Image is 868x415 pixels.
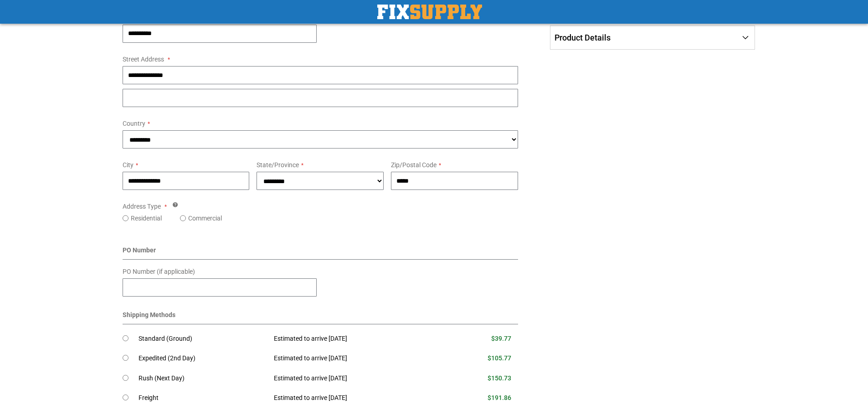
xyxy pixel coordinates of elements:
span: $39.77 [491,335,511,342]
span: $105.77 [488,354,511,362]
label: Residential [131,214,162,223]
a: store logo [377,5,482,19]
div: PO Number [123,246,519,260]
span: PO Number (if applicable) [123,268,195,275]
span: Country [123,120,145,127]
span: State/Province [257,161,299,169]
span: City [123,161,134,169]
td: Estimated to arrive [DATE] [267,348,443,369]
td: Expedited (2nd Day) [139,348,267,369]
td: Estimated to arrive [DATE] [267,329,443,349]
label: Commercial [188,214,222,223]
span: $150.73 [488,374,511,382]
td: Estimated to arrive [DATE] [267,369,443,389]
span: $191.86 [488,394,511,401]
td: Rush (Next Day) [139,369,267,389]
div: Shipping Methods [123,310,519,324]
td: Estimated to arrive [DATE] [267,388,443,408]
td: Standard (Ground) [139,329,267,349]
span: Zip/Postal Code [391,161,437,169]
span: Product Details [555,33,611,42]
img: Fix Industrial Supply [377,5,482,19]
span: Street Address [123,56,164,63]
span: Address Type [123,203,161,210]
td: Freight [139,388,267,408]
